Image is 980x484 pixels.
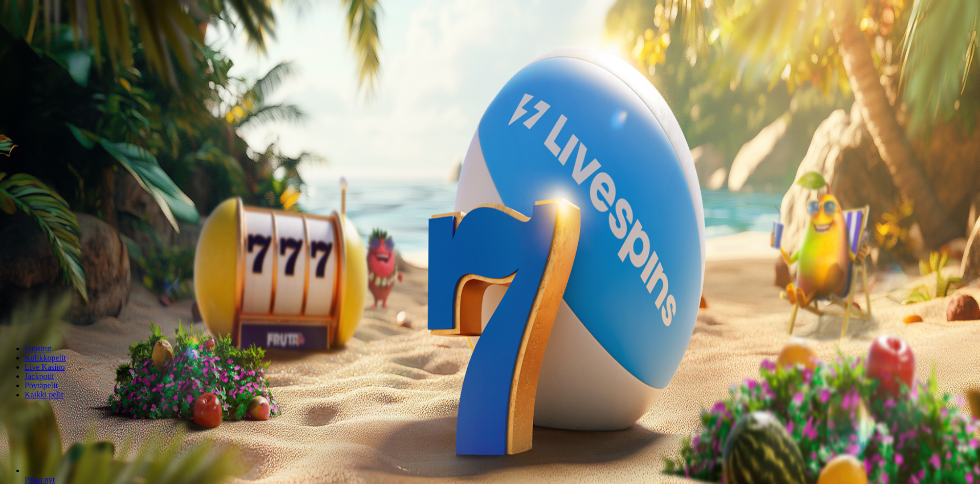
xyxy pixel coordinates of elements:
[25,372,54,381] a: Jackpotit
[25,344,51,353] a: Suositut
[4,327,976,418] header: Lobby
[25,390,63,399] a: Kaikki pelit
[25,381,58,390] a: Pöytäpelit
[25,475,55,484] a: Big Bass Bonanza
[4,327,976,399] nav: Lobby
[25,475,55,484] span: Pelaa nyt
[25,353,66,362] a: Kolikkopelit
[25,363,65,371] a: Live Kasino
